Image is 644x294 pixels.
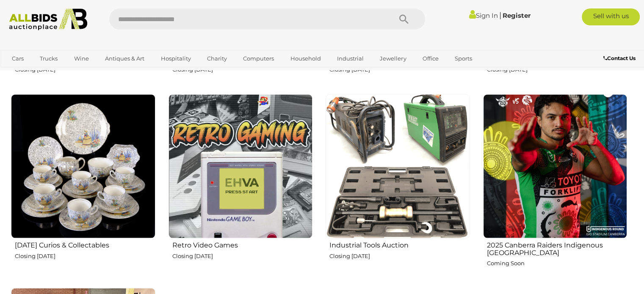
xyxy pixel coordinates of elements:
[285,52,326,66] a: Household
[483,94,627,238] img: 2025 Canberra Raiders Indigenous Jersey
[603,54,638,63] a: Contact Us
[502,11,530,19] a: Register
[172,239,313,249] h2: Retro Video Games
[417,52,444,66] a: Office
[34,52,63,66] a: Trucks
[202,52,232,66] a: Charity
[499,11,501,20] span: |
[329,251,470,261] p: Closing [DATE]
[15,239,155,249] h2: [DATE] Curios & Collectables
[5,8,92,30] img: Allbids.com.au
[169,94,313,238] img: Retro Video Games
[11,94,155,238] img: Friday Curios & Collectables
[11,93,155,280] a: [DATE] Curios & Collectables Closing [DATE]
[603,55,636,61] b: Contact Us
[374,52,412,66] a: Jewellery
[487,239,627,256] h2: 2025 Canberra Raiders Indigenous [GEOGRAPHIC_DATA]
[100,52,150,66] a: Antiques & Art
[155,52,196,66] a: Hospitality
[487,258,627,268] p: Coming Soon
[168,93,313,280] a: Retro Video Games Closing [DATE]
[69,52,94,66] a: Wine
[15,251,155,261] p: Closing [DATE]
[6,52,29,66] a: Cars
[582,8,640,25] a: Sell with us
[449,52,478,66] a: Sports
[325,93,470,280] a: Industrial Tools Auction Closing [DATE]
[383,8,425,30] button: Search
[6,66,77,80] a: [GEOGRAPHIC_DATA]
[329,239,470,249] h2: Industrial Tools Auction
[483,93,627,280] a: 2025 Canberra Raiders Indigenous [GEOGRAPHIC_DATA] Coming Soon
[238,52,279,66] a: Computers
[332,52,369,66] a: Industrial
[469,11,498,19] a: Sign In
[326,94,470,238] img: Industrial Tools Auction
[172,251,313,261] p: Closing [DATE]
